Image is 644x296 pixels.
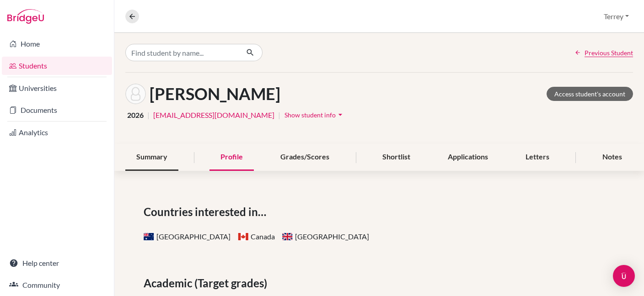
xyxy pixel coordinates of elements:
[2,123,112,142] a: Analytics
[437,144,499,171] div: Applications
[2,276,112,294] a: Community
[284,111,336,119] span: Show student info
[125,84,146,104] img: Raphael Alexander Purnama's avatar
[574,48,633,58] a: Previous Student
[238,233,249,241] span: Canada
[144,204,270,220] span: Countries interested in…
[269,144,340,171] div: Grades/Scores
[238,232,275,241] span: Canada
[2,254,112,272] a: Help center
[125,144,178,171] div: Summary
[371,144,421,171] div: Shortlist
[144,233,155,241] span: Australia
[591,144,633,171] div: Notes
[2,79,112,97] a: Universities
[209,144,254,171] div: Profile
[547,87,633,101] a: Access student's account
[600,8,633,25] button: Terrey
[153,110,274,121] a: [EMAIL_ADDRESS][DOMAIN_NAME]
[7,9,44,24] img: Bridge-U
[284,108,345,122] button: Show student infoarrow_drop_down
[2,57,112,75] a: Students
[144,275,271,291] span: Academic (Target grades)
[585,48,633,58] span: Previous Student
[147,110,150,121] span: |
[144,232,231,241] span: [GEOGRAPHIC_DATA]
[2,101,112,119] a: Documents
[515,144,560,171] div: Letters
[125,44,239,61] input: Find student by name...
[2,35,112,53] a: Home
[150,84,280,104] h1: [PERSON_NAME]
[127,110,144,121] span: 2026
[278,110,280,121] span: |
[336,110,345,119] i: arrow_drop_down
[282,232,369,241] span: [GEOGRAPHIC_DATA]
[282,233,293,241] span: United Kingdom
[613,265,635,287] div: Open Intercom Messenger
